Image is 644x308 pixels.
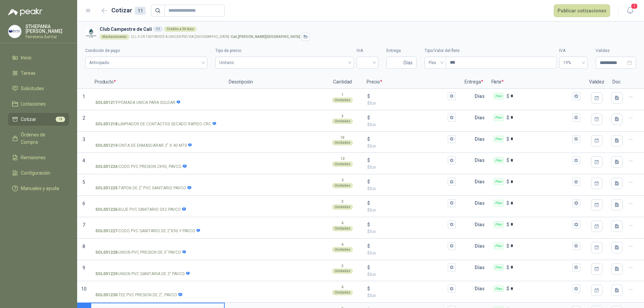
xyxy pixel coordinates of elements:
strong: SOL051218 [95,121,117,127]
p: Días [475,261,487,274]
span: 2 [83,115,85,121]
span: ,00 [372,208,376,212]
div: Unidades [332,140,353,145]
span: 0 [370,122,376,127]
p: Días [475,111,487,124]
span: ,00 [372,144,376,148]
p: - LIMPIADOR DE CONTACTOS SECADO RAPIDO CRC [95,121,217,127]
span: Increase Value [549,57,556,63]
input: $$0,00 [371,136,446,141]
span: down [551,64,554,67]
p: $ [367,93,370,100]
p: 10 [340,135,344,140]
h2: Cotizar [111,6,146,15]
p: 1 [341,92,343,98]
p: $ [367,157,370,164]
input: SOL051226-BUJE PVC SANITARIO 3X2 PAVCO [95,201,220,206]
p: Entrega [461,75,487,89]
div: Flex [493,200,504,206]
button: Flex $ [572,156,580,164]
strong: SOL051224 [95,164,117,170]
input: Flex $ [511,201,571,206]
span: 3 [83,137,85,142]
div: Unidades [332,183,353,188]
span: 0 [370,229,376,234]
span: 8 [83,244,85,249]
input: SOL051230-TEE PVC PRESION DE 2", PAVCO [95,286,220,291]
p: STHEPANIA [PERSON_NAME] [25,24,69,34]
input: Flex $ [511,158,571,163]
span: Días [404,57,413,68]
button: $$0,00 [448,92,456,100]
span: ,00 [372,273,376,276]
strong: SOL051219 [95,142,117,149]
input: $$0,00 [371,179,446,184]
button: $$0,00 [448,285,456,293]
div: Unidades [332,226,353,231]
span: ,00 [372,230,376,234]
p: Días [475,196,487,210]
p: Días [475,132,487,146]
input: Flex $ [511,265,571,270]
a: Órdenes de Compra [8,128,69,148]
div: Unidades [332,162,353,167]
label: Tipo/Valor del flete [425,48,556,54]
p: - TAPON DE 2" PVC SANITARIO PAVCO [95,185,192,191]
input: $$0,00 [371,222,446,227]
p: $ [506,242,509,250]
div: Flex [493,178,504,185]
span: Manuales y ayuda [21,185,59,192]
span: ,00 [372,187,376,191]
span: 4 [83,158,85,163]
p: $ [506,285,509,292]
strong: SOL051225 [95,185,117,191]
span: 0 [370,208,376,212]
input: Flex $ [511,179,571,184]
button: Publicar cotizaciones [554,4,610,17]
p: $ [367,293,455,299]
span: up [551,59,554,61]
p: $ [506,93,509,100]
p: 3 [341,199,343,204]
div: 11 [135,7,146,15]
p: CLL 5 CR 100 FRENTE A UNICENTRO VIA [GEOGRAPHIC_DATA] - [131,35,300,39]
div: Crédito a 30 días [164,26,197,32]
label: Entrega [386,48,417,54]
h3: Club Campestre de Cali [100,25,633,33]
p: Flete [487,75,585,89]
span: Anticipado [89,58,203,68]
span: ,00 [372,294,376,298]
input: $$0,00 [371,115,446,120]
span: ,00 [372,251,376,255]
input: Flex $ [511,94,571,99]
input: $$0,00 [371,158,446,163]
input: SOL051217-POMADA UNICA PARA SOLDAR [95,94,220,99]
span: 5 [83,179,85,185]
p: $ [367,207,455,213]
a: Licitaciones [8,98,69,110]
p: - CINTA DE ENMASCARAR 2" X 40 MTS [95,142,192,149]
span: 7 [83,222,85,228]
p: - UNION PVC PRESION DE 3" PAVCO [95,249,186,256]
img: Company Logo [85,27,97,39]
button: Flex $ [572,285,580,293]
p: - CODO PVC SANITARIO DE 2"X90 Y PAVCO [95,228,201,234]
span: Solicitudes [21,85,44,92]
input: $$0,00 [371,94,446,99]
span: Flex [429,58,442,68]
strong: SOL051227 [95,228,117,234]
button: Flex $ [572,92,580,100]
span: ,00 [372,102,376,105]
button: 1 [624,5,636,17]
span: 19% [563,58,584,68]
span: 1 [83,94,85,99]
div: Flex [493,93,504,100]
span: 9 [83,265,85,270]
p: Días [475,282,487,295]
input: $$0,00 [371,243,446,248]
p: Precio [363,75,460,89]
p: 3 [341,114,343,119]
p: $ [367,186,455,192]
div: Flex [493,157,504,164]
button: $$0,00 [448,199,456,207]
